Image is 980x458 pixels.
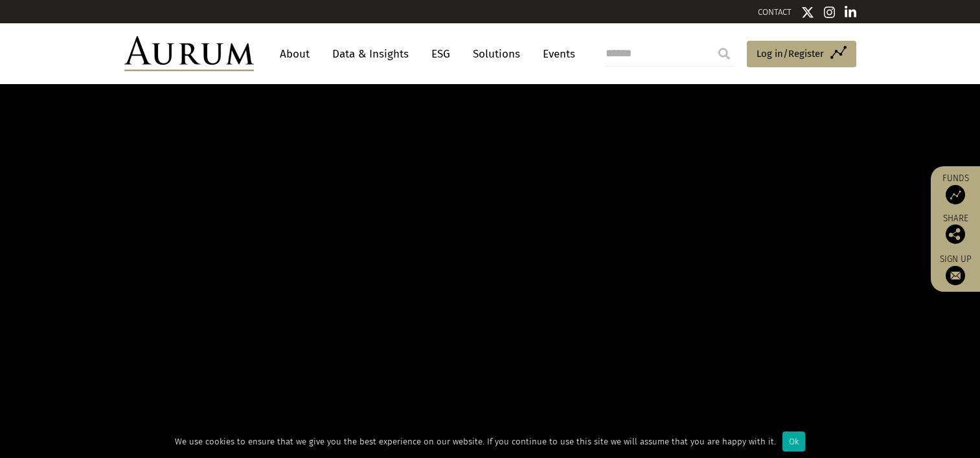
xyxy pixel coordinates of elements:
[466,42,527,66] a: Solutions
[845,6,856,19] img: Linkedin icon
[937,214,974,244] div: Share
[937,254,974,285] a: Sign up
[425,42,457,66] a: ESG
[824,6,836,19] img: Instagram icon
[273,42,316,66] a: About
[124,36,254,71] img: Aurum
[946,224,965,244] img: Share this post
[937,173,974,204] a: Funds
[536,42,575,66] a: Events
[757,46,824,61] span: Log in/Register
[946,185,965,204] img: Access Funds
[326,42,415,66] a: Data & Insights
[747,41,856,68] a: Log in/Register
[711,41,737,67] input: Submit
[801,6,814,19] img: Twitter icon
[758,7,792,17] a: CONTACT
[946,266,965,285] img: Sign up to our newsletter
[782,431,805,452] div: Ok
